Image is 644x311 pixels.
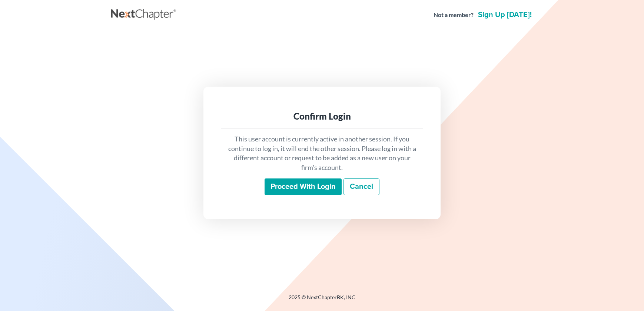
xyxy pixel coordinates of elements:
[265,178,342,195] input: Proceed with login
[477,11,533,19] a: Sign up [DATE]!
[343,178,379,195] a: Cancel
[227,134,417,173] p: This user account is currently active in another session. If you continue to log in, it will end ...
[111,294,533,307] div: 2025 © NextChapterBK, INC
[434,11,474,19] strong: Not a member?
[227,110,417,122] div: Confirm Login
